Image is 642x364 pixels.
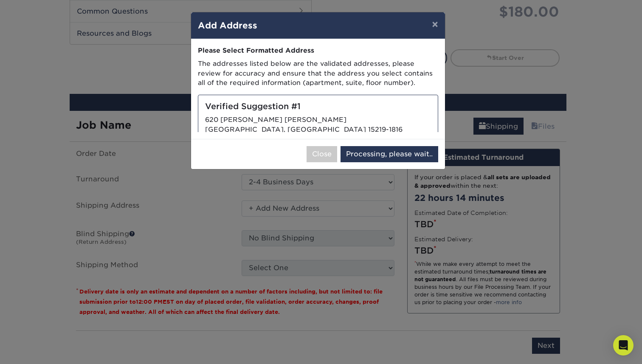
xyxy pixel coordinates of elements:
div: Please Select Formatted Address [198,46,438,56]
h4: Add Address [198,19,438,32]
div: 620 [PERSON_NAME] [PERSON_NAME] [GEOGRAPHIC_DATA], [GEOGRAPHIC_DATA] 15219-1816 US - Commercial [198,95,438,171]
div: Open Intercom Messenger [613,335,634,356]
p: The addresses listed below are the validated addresses, please review for accuracy and ensure tha... [198,59,438,88]
h5: Verified Suggestion #1 [205,102,431,112]
button: Close [307,146,337,162]
button: × [425,12,445,36]
button: Processing, please wait.. [341,146,438,162]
